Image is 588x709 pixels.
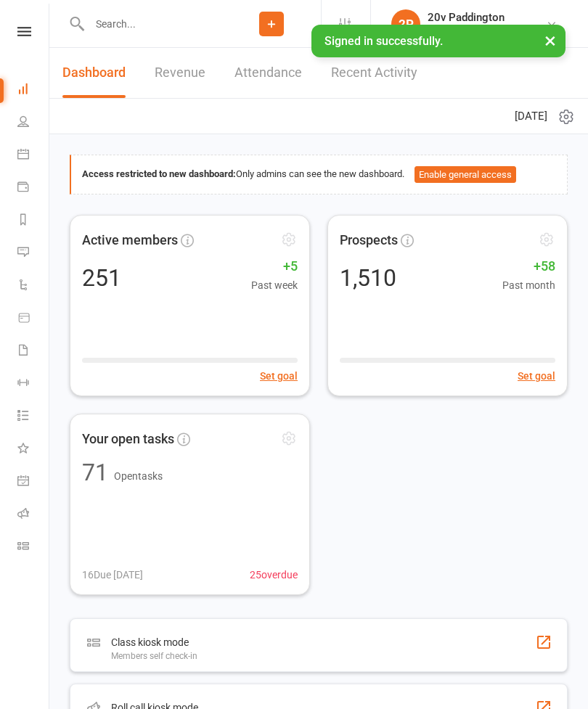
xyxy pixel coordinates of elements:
[518,368,555,384] button: Set goal
[250,567,298,583] span: 25 overdue
[17,172,50,205] a: Payments
[502,256,555,277] span: +58
[82,166,556,184] div: Only admins can see the new dashboard.
[515,107,547,125] span: [DATE]
[17,107,50,139] a: People
[234,48,302,98] a: Attendance
[17,139,50,172] a: Calendar
[111,634,197,651] div: Class kiosk mode
[82,567,143,583] span: 16 Due [DATE]
[82,168,236,179] strong: Access restricted to new dashboard:
[17,466,50,499] a: General attendance kiosk mode
[251,277,298,293] span: Past week
[415,166,516,184] button: Enable general access
[62,48,126,98] a: Dashboard
[340,230,398,251] span: Prospects
[502,277,555,293] span: Past month
[82,230,178,251] span: Active members
[17,303,50,335] a: Product Sales
[82,429,174,450] span: Your open tasks
[82,266,121,290] div: 251
[17,531,50,564] a: Class kiosk mode
[111,651,197,661] div: Members self check-in
[17,74,50,107] a: Dashboard
[85,14,222,34] input: Search...
[428,11,505,24] div: 20v Paddington
[155,48,205,98] a: Revenue
[331,48,417,98] a: Recent Activity
[17,499,50,531] a: Roll call kiosk mode
[324,34,443,48] span: Signed in successfully.
[17,433,50,466] a: What's New
[391,9,420,38] div: 2P
[251,256,298,277] span: +5
[17,205,50,237] a: Reports
[82,461,108,484] div: 71
[537,25,563,56] button: ×
[114,470,163,482] span: Open tasks
[260,368,298,384] button: Set goal
[340,266,396,290] div: 1,510
[428,24,505,37] div: 20v Paddington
